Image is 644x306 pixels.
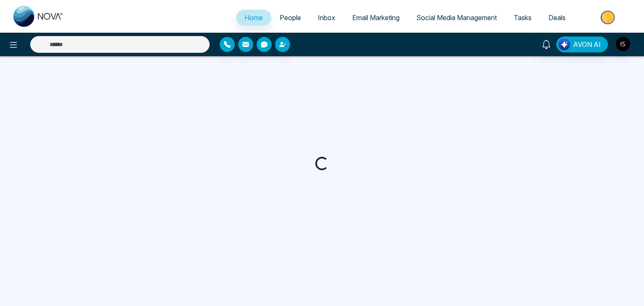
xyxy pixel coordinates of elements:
span: Social Media Management [416,13,497,22]
img: Market-place.gif [578,8,639,27]
a: Inbox [309,10,344,26]
button: AVON AI [556,36,608,52]
span: Email Marketing [352,13,400,22]
span: Deals [548,13,566,22]
img: User Avatar [616,37,630,51]
span: Tasks [514,13,532,22]
img: Lead Flow [558,39,570,50]
a: Tasks [505,10,540,26]
span: Home [244,13,263,22]
a: Social Media Management [408,10,505,26]
a: People [271,10,309,26]
span: Inbox [318,13,335,22]
span: People [280,13,301,22]
a: Email Marketing [344,10,408,26]
span: AVON AI [573,39,601,49]
a: Deals [540,10,574,26]
a: Home [236,10,271,26]
img: Nova CRM Logo [13,6,64,27]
